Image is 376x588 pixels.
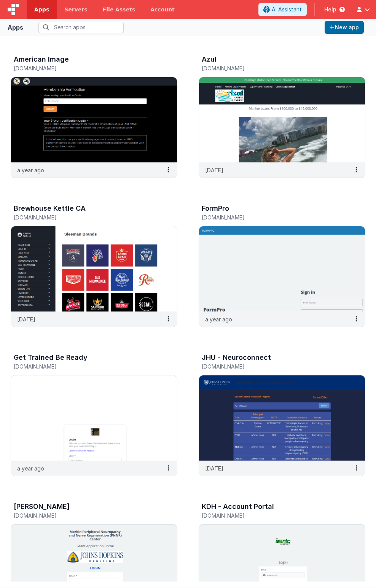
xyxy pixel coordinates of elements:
[205,464,223,472] p: [DATE]
[202,354,271,361] h3: JHU - Neuroconnect
[324,6,336,13] span: Help
[17,464,44,472] p: a year ago
[14,56,69,63] h3: American Image
[14,354,88,361] h3: Get Trained Be Ready
[258,3,307,16] button: AI Assistant
[34,6,49,13] span: Apps
[38,22,124,33] input: Search apps
[202,56,217,63] h3: Azul
[202,503,274,510] h3: KDH - Account Portal
[202,513,346,518] h5: [DOMAIN_NAME]
[64,6,87,13] span: Servers
[14,364,158,369] h5: [DOMAIN_NAME]
[205,166,223,174] p: [DATE]
[17,166,44,174] p: a year ago
[202,65,346,71] h5: [DOMAIN_NAME]
[14,503,70,510] h3: [PERSON_NAME]
[325,21,364,34] button: New app
[272,6,302,13] span: AI Assistant
[14,65,158,71] h5: [DOMAIN_NAME]
[103,6,135,13] span: File Assets
[202,205,229,212] h3: FormPro
[14,205,86,212] h3: Brewhouse Kettle CA
[14,513,158,518] h5: [DOMAIN_NAME]
[17,315,35,323] p: [DATE]
[202,215,346,220] h5: [DOMAIN_NAME]
[8,23,23,32] div: Apps
[14,215,158,220] h5: [DOMAIN_NAME]
[202,364,346,369] h5: [DOMAIN_NAME]
[205,315,232,323] p: a year ago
